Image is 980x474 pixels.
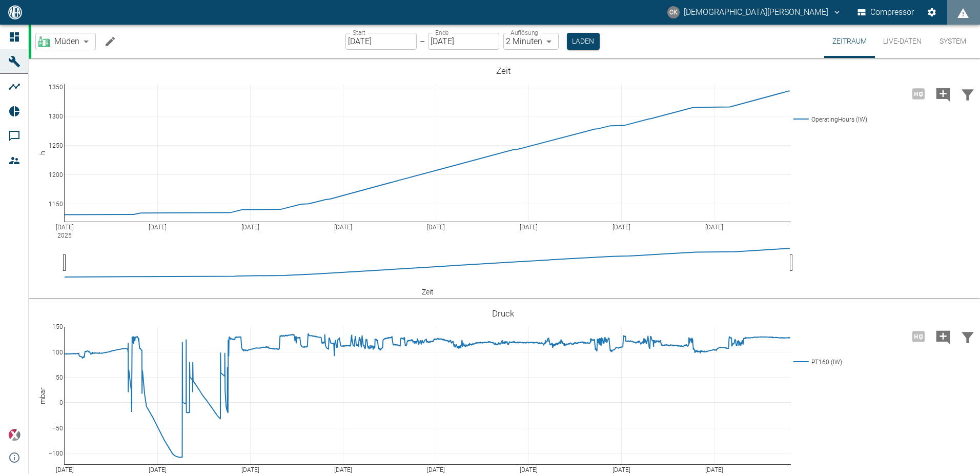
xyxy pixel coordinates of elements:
[666,3,843,22] button: christian.kraft@arcanum-energy.de
[930,25,976,58] button: System
[38,35,79,48] a: Müden
[955,81,980,107] button: Daten filtern
[923,3,941,22] button: Einstellungen
[345,33,417,50] input: DD.MM.YYYY
[855,3,916,22] button: Compressor
[428,33,499,50] input: DD.MM.YYYY
[931,323,955,350] button: Kommentar hinzufügen
[567,33,600,50] button: Laden
[8,429,21,441] img: Xplore Logo
[906,331,931,341] span: Hohe Auflösung nur für Zeiträume von <3 Tagen verfügbar
[955,323,980,350] button: Daten filtern
[420,35,425,47] p: –
[100,31,120,52] button: Machine bearbeiten
[435,28,448,37] label: Ende
[875,25,930,58] button: Live-Daten
[7,5,23,19] img: logo
[906,88,931,98] span: Hohe Auflösung nur für Zeiträume von <3 Tagen verfügbar
[824,25,875,58] button: Zeitraum
[511,28,538,37] label: Auflösung
[667,6,680,18] div: CK
[931,81,955,107] button: Kommentar hinzufügen
[54,35,79,47] span: Müden
[353,28,365,37] label: Start
[503,33,559,50] div: 2 Minuten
